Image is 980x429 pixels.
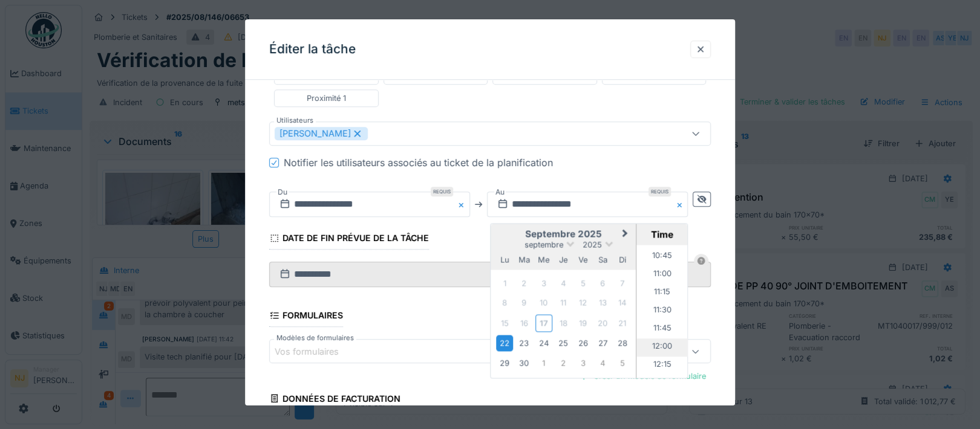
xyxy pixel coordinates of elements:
[595,315,611,331] div: Not available samedi 20 septembre 2025
[555,335,572,351] div: Choose jeudi 25 septembre 2025
[535,335,552,351] div: Choose mercredi 24 septembre 2025
[575,335,591,351] div: Choose vendredi 26 septembre 2025
[307,92,346,104] div: Proximité 1
[516,355,532,371] div: Choose mardi 30 septembre 2025
[583,240,603,249] span: 2025
[575,251,591,268] div: vendredi
[555,275,572,291] div: Not available jeudi 4 septembre 2025
[555,355,572,371] div: Choose jeudi 2 octobre 2025
[516,251,532,268] div: mardi
[575,294,591,311] div: Not available vendredi 12 septembre 2025
[614,355,630,371] div: Choose dimanche 5 octobre 2025
[516,294,532,311] div: Not available mardi 9 septembre 2025
[595,294,611,311] div: Not available samedi 13 septembre 2025
[640,228,685,240] div: Time
[431,187,453,196] div: Requis
[595,355,611,371] div: Choose samedi 4 octobre 2025
[497,335,513,351] div: Choose lundi 22 septembre 2025
[595,275,611,291] div: Not available samedi 6 septembre 2025
[494,185,506,199] label: Au
[284,155,553,170] div: Notifier les utilisateurs associés au ticket de la planification
[574,368,711,384] div: Créer un modèle de formulaire
[595,251,611,268] div: samedi
[275,127,368,140] div: [PERSON_NAME]
[645,70,662,82] div: yves
[415,70,456,82] div: Proximité 2
[555,294,572,311] div: Not available jeudi 11 septembre 2025
[555,315,572,331] div: Not available jeudi 18 septembre 2025
[457,192,470,217] button: Close
[637,245,688,378] ul: Time
[575,315,591,331] div: Not available vendredi 19 septembre 2025
[614,335,630,351] div: Choose dimanche 28 septembre 2025
[637,302,688,320] li: 11:30
[648,187,671,196] div: Requis
[497,251,513,268] div: lundi
[305,70,347,82] div: Rénovation
[269,306,343,327] div: Formulaires
[497,355,513,371] div: Choose lundi 29 septembre 2025
[497,294,513,311] div: Not available lundi 8 septembre 2025
[276,185,289,199] label: Du
[595,335,611,351] div: Choose samedi 27 septembre 2025
[675,192,688,217] button: Close
[617,225,636,244] button: Next Month
[516,315,532,331] div: Not available mardi 16 septembre 2025
[555,251,572,268] div: jeudi
[535,314,552,332] div: Not available mercredi 17 septembre 2025
[535,355,552,371] div: Choose mercredi 1 octobre 2025
[269,229,429,250] div: Date de fin prévue de la tâche
[274,333,356,343] label: Modèles de formulaires
[637,338,688,356] li: 12:00
[637,375,688,393] li: 12:30
[614,294,630,311] div: Not available dimanche 14 septembre 2025
[525,240,564,249] span: septembre
[275,344,356,358] div: Vos formulaires
[614,315,630,331] div: Not available dimanche 21 septembre 2025
[497,275,513,291] div: Not available lundi 1 septembre 2025
[637,284,688,302] li: 11:15
[524,70,565,82] div: Proximité 3
[497,315,513,331] div: Not available lundi 15 septembre 2025
[535,294,552,311] div: Not available mercredi 10 septembre 2025
[637,266,688,284] li: 11:00
[535,251,552,268] div: mercredi
[535,275,552,291] div: Not available mercredi 3 septembre 2025
[575,355,591,371] div: Choose vendredi 3 octobre 2025
[637,320,688,338] li: 11:45
[575,275,591,291] div: Not available vendredi 5 septembre 2025
[274,115,316,126] label: Utilisateurs
[491,228,636,239] h2: septembre 2025
[516,275,532,291] div: Not available mardi 2 septembre 2025
[614,275,630,291] div: Not available dimanche 7 septembre 2025
[516,335,532,351] div: Choose mardi 23 septembre 2025
[269,42,356,57] h3: Éditer la tâche
[614,251,630,268] div: dimanche
[269,389,400,410] div: Données de facturation
[637,356,688,375] li: 12:15
[637,248,688,266] li: 10:45
[495,273,632,372] div: Month septembre, 2025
